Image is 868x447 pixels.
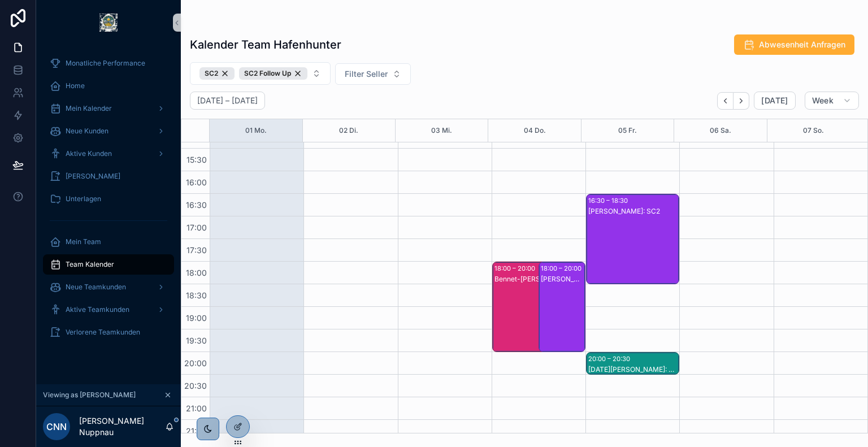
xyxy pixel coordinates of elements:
span: Neue Kunden [66,127,108,136]
button: [DATE] [754,92,795,110]
a: Mein Team [43,232,174,252]
span: Unterlagen [66,194,101,203]
button: Back [717,92,734,110]
span: 19:30 [183,336,210,345]
button: Next [734,92,749,110]
button: Abwesenheit Anfragen [734,34,854,55]
img: App logo [99,14,118,32]
div: SC2 [199,67,235,80]
div: [DATE][PERSON_NAME]: SC2 Follow Up [588,365,678,374]
div: [PERSON_NAME]: SC2 [588,207,678,216]
div: [PERSON_NAME]: SC2 [541,275,584,284]
div: 18:00 – 20:00Bennet-[PERSON_NAME]: SC2 [493,262,571,351]
span: 17:30 [184,245,210,255]
span: Abwesenheit Anfragen [759,39,845,50]
span: 21:30 [183,426,210,436]
span: Mein Team [66,237,101,246]
button: 05 Fr. [618,119,637,142]
a: Aktive Teamkunden [43,300,174,320]
div: 20:00 – 20:30 [588,353,633,364]
span: 18:30 [183,290,210,300]
span: Neue Teamkunden [66,283,126,292]
h2: [DATE] – [DATE] [197,95,258,106]
span: 21:00 [183,403,210,413]
a: Home [43,76,174,96]
button: Unselect SC_2_FOLLOW_UP [239,67,307,80]
button: Unselect SC_2 [199,67,235,80]
p: [PERSON_NAME] Nuppnau [79,415,165,438]
span: 18:00 [183,268,210,277]
button: Select Button [335,63,411,85]
span: 17:00 [184,223,210,232]
span: Filter Seller [345,68,388,80]
button: 04 Do. [524,119,546,142]
span: 15:30 [184,155,210,164]
button: 01 Mo. [245,119,267,142]
button: Select Button [190,62,331,85]
span: 19:00 [183,313,210,323]
span: Monatliche Performance [66,59,145,68]
span: Verlorene Teamkunden [66,328,140,337]
div: 20:00 – 20:30[DATE][PERSON_NAME]: SC2 Follow Up [587,353,679,374]
a: Unterlagen [43,189,174,209]
button: 03 Mi. [431,119,452,142]
div: 16:30 – 18:30[PERSON_NAME]: SC2 [587,194,679,284]
button: 07 So. [803,119,824,142]
div: Bennet-[PERSON_NAME]: SC2 [494,275,570,284]
div: 18:00 – 20:00 [494,263,538,274]
div: SC2 Follow Up [239,67,307,80]
button: Week [805,92,859,110]
span: 16:30 [183,200,210,210]
span: Home [66,81,85,90]
span: 20:00 [181,358,210,368]
button: 06 Sa. [710,119,731,142]
span: 16:00 [183,177,210,187]
a: Verlorene Teamkunden [43,322,174,342]
div: 16:30 – 18:30 [588,195,631,206]
span: Team Kalender [66,260,114,269]
span: [DATE] [761,96,788,106]
a: Neue Kunden [43,121,174,141]
a: Neue Teamkunden [43,277,174,297]
span: [PERSON_NAME] [66,172,120,181]
a: Mein Kalender [43,98,174,119]
a: [PERSON_NAME] [43,166,174,186]
a: Aktive Kunden [43,144,174,164]
h1: Kalender Team Hafenhunter [190,37,341,53]
a: Monatliche Performance [43,53,174,73]
span: 20:30 [181,381,210,390]
span: Aktive Kunden [66,149,112,158]
div: scrollable content [36,45,181,357]
a: Team Kalender [43,254,174,275]
div: 18:00 – 20:00[PERSON_NAME]: SC2 [539,262,585,351]
span: Aktive Teamkunden [66,305,129,314]
span: Week [812,96,834,106]
div: 18:00 – 20:00 [541,263,584,274]
span: Mein Kalender [66,104,112,113]
span: Viewing as [PERSON_NAME] [43,390,136,400]
button: 02 Di. [339,119,358,142]
span: CNN [46,420,67,433]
